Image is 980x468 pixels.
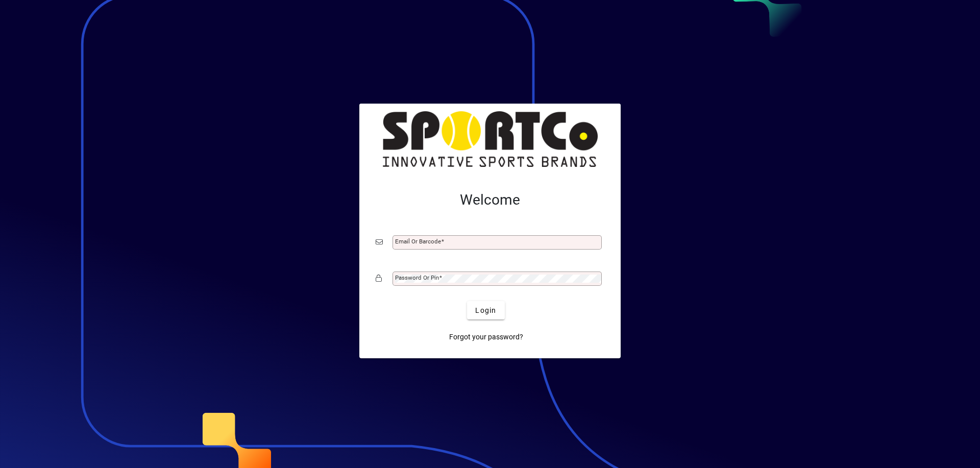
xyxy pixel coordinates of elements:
[475,305,496,316] span: Login
[395,238,441,245] mat-label: Email or Barcode
[467,301,504,319] button: Login
[376,191,604,209] h2: Welcome
[395,274,439,281] mat-label: Password or Pin
[449,332,523,342] span: Forgot your password?
[445,328,527,346] a: Forgot your password?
